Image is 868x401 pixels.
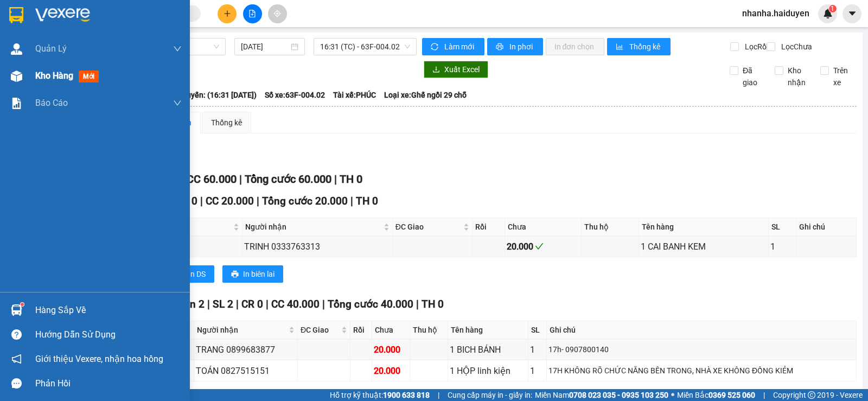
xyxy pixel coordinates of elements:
span: | [322,298,325,310]
span: Tổng cước 40.000 [328,298,413,310]
button: downloadXuất Excel [424,61,488,78]
span: | [438,389,439,401]
div: 20.000 [374,364,408,378]
span: copyright [808,391,815,399]
th: Thu hộ [582,218,639,236]
th: Rồi [473,218,505,236]
span: question-circle [11,329,22,340]
button: file-add [243,4,262,23]
div: Hàng sắp về [35,302,182,319]
span: | [236,298,239,310]
span: Đã giao [738,65,767,88]
span: Tổng cước 60.000 [245,173,331,186]
div: 17h- 0907800140 [548,343,854,355]
th: Chưa [505,218,582,236]
span: Hỗ trợ kỹ thuật: [330,389,430,401]
span: Loại xe: Ghế ngồi 29 chỗ [384,89,467,101]
img: warehouse-icon [11,43,22,55]
span: aim [273,10,281,17]
span: Làm mới [444,41,476,53]
div: TRINH 0333763313 [244,240,391,253]
span: | [266,298,269,310]
img: icon-new-feature [823,9,833,18]
button: bar-chartThống kê [607,38,671,55]
span: caret-down [847,9,857,18]
div: TOÁN 0827515151 [196,364,296,378]
button: printerIn DS [168,265,214,283]
span: Thống kê [629,41,662,53]
span: file-add [248,10,256,17]
span: In phơi [509,41,534,53]
strong: 0708 023 035 - 0935 103 250 [569,391,668,399]
span: Quản Lý [35,42,67,55]
span: TH 0 [340,173,362,186]
span: TH 0 [356,195,378,207]
span: TH 0 [422,298,444,310]
strong: 0369 525 060 [709,391,755,399]
span: In biên lai [243,268,275,280]
img: warehouse-icon [11,71,22,82]
span: SL 2 [213,298,233,310]
div: Thống kê [211,117,242,129]
span: Báo cáo [35,96,68,110]
span: ĐC Giao [395,221,461,233]
sup: 1 [21,303,24,306]
th: Chưa [372,321,410,339]
span: down [173,44,182,53]
button: plus [218,4,237,23]
button: aim [268,4,287,23]
span: | [763,389,765,401]
span: | [257,195,259,207]
th: Ghi chú [796,218,857,236]
span: CR 0 [176,195,197,207]
span: 1 [831,5,834,12]
button: printerIn biên lai [222,265,283,283]
span: Số xe: 63F-004.02 [265,89,325,101]
span: Miền Bắc [677,389,755,401]
span: Lọc Chưa [777,41,814,53]
span: Xuất Excel [444,63,480,75]
span: CC 40.000 [271,298,320,310]
span: | [207,298,210,310]
span: down [173,99,182,107]
div: 1 [770,240,794,253]
span: CC 20.000 [206,195,254,207]
div: Hướng dẫn sử dụng [35,327,182,343]
span: 16:31 (TC) - 63F-004.02 [320,39,410,55]
span: Cung cấp máy in - giấy in: [448,389,532,401]
div: 1 [530,343,545,357]
div: TRANG 0899683877 [196,343,296,357]
span: CC 60.000 [187,173,237,186]
button: caret-down [843,4,861,23]
span: check [535,242,544,251]
span: sync [431,43,440,52]
span: Tổng cước 20.000 [262,195,348,207]
div: 20.000 [374,343,408,357]
span: download [432,66,440,74]
div: 1 HỘP linh kiện [450,364,526,378]
span: | [416,298,419,310]
span: Chuyến: (16:31 [DATE]) [177,89,257,101]
span: mới [79,71,99,82]
span: printer [496,43,505,52]
th: SL [528,321,547,339]
th: Rồi [350,321,372,339]
span: Trên xe [829,65,857,88]
span: notification [11,354,22,364]
span: Kho nhận [783,65,812,88]
th: Thu hộ [410,321,448,339]
span: CR 0 [241,298,263,310]
div: 20.000 [507,240,579,253]
span: Kho hàng [35,71,73,81]
input: 13/10/2025 [241,41,289,53]
th: Tên hàng [448,321,528,339]
th: SL [769,218,796,236]
button: printerIn phơi [487,38,543,55]
span: Người nhận [197,324,286,336]
div: 1 BICH BÁNH [450,343,526,357]
span: nhanha.haiduyen [733,7,818,20]
sup: 1 [829,5,837,12]
span: printer [231,270,239,279]
div: Phản hồi [35,375,182,392]
span: Lọc Rồi [741,41,770,53]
